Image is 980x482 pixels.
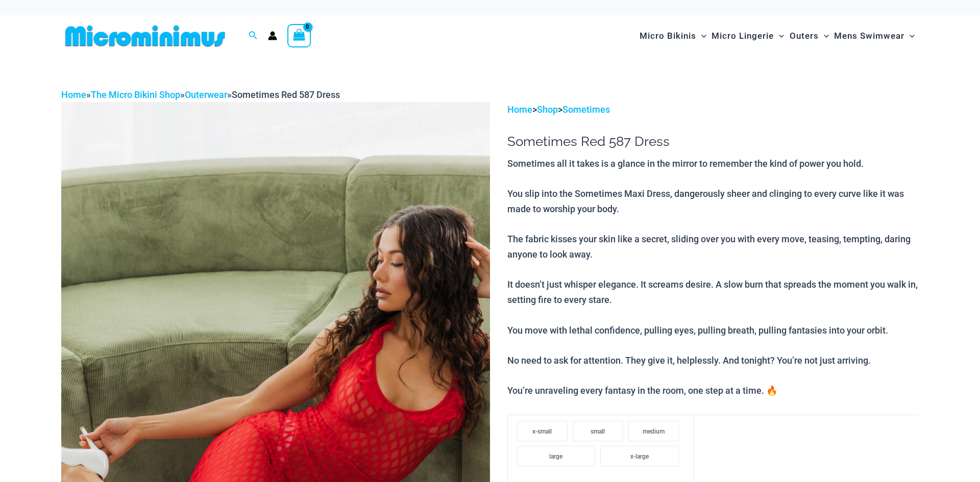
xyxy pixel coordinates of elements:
span: » » » [61,89,340,100]
li: medium [628,421,679,441]
span: Outers [790,23,819,49]
span: large [549,453,562,460]
li: small [573,421,623,441]
a: Micro BikinisMenu ToggleMenu Toggle [637,20,709,52]
span: Sometimes Red 587 Dress [232,89,340,100]
a: Home [61,89,86,100]
a: Home [507,104,532,115]
span: Micro Lingerie [712,23,774,49]
img: MM SHOP LOGO FLAT [61,24,229,47]
span: x-small [532,428,552,435]
a: The Micro Bikini Shop [91,89,180,100]
a: Account icon link [268,31,277,40]
li: x-large [600,446,679,466]
h1: Sometimes Red 587 Dress [507,134,919,149]
p: > > [507,102,919,117]
a: Search icon link [249,30,258,42]
a: Outerwear [185,89,227,100]
a: Micro LingerieMenu ToggleMenu Toggle [709,20,787,52]
a: Sometimes [562,104,610,115]
li: large [517,446,596,466]
nav: Site Navigation [635,19,919,53]
span: x-large [630,453,649,460]
span: medium [643,428,665,435]
span: Menu Toggle [904,23,915,49]
span: Menu Toggle [819,23,829,49]
a: OutersMenu ToggleMenu Toggle [787,20,831,52]
span: Micro Bikinis [640,23,696,49]
li: x-small [517,421,568,441]
a: Mens SwimwearMenu ToggleMenu Toggle [831,20,917,52]
span: Mens Swimwear [834,23,904,49]
span: small [591,428,605,435]
a: View Shopping Cart, empty [287,24,311,47]
p: Sometimes all it takes is a glance in the mirror to remember the kind of power you hold. You slip... [507,156,919,398]
span: Menu Toggle [774,23,784,49]
span: Menu Toggle [696,23,706,49]
a: Shop [537,104,558,115]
